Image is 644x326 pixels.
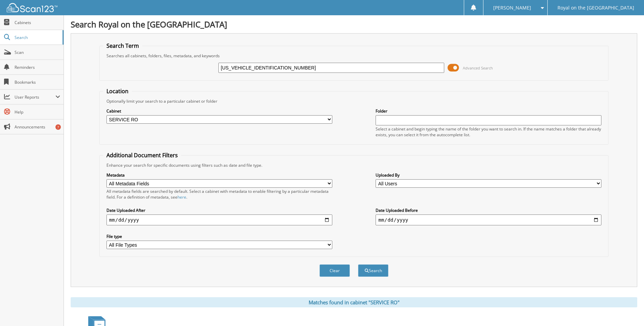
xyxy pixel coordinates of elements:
[376,172,601,178] label: Uploaded By
[358,264,388,277] button: Search
[103,87,132,95] legend: Location
[493,6,531,10] span: [PERSON_NAME]
[71,297,637,307] div: Matches found in cabinet "SERVICE RO"
[463,65,493,70] span: Advanced Search
[15,64,60,70] span: Reminders
[103,53,605,59] div: Searches all cabinets, folders, files, metadata, and keywords
[106,207,332,213] label: Date Uploaded After
[15,20,60,25] span: Cabinets
[15,124,60,130] span: Announcements
[7,3,57,12] img: scan123-logo-white.svg
[177,194,186,200] a: here
[15,35,59,40] span: Search
[376,215,601,225] input: end
[103,98,605,104] div: Optionally limit your search to a particular cabinet or folder
[376,108,601,114] label: Folder
[319,264,350,277] button: Clear
[106,188,332,200] div: All metadata fields are searched by default. Select a cabinet with metadata to enable filtering b...
[15,49,60,55] span: Scan
[103,151,181,159] legend: Additional Document Filters
[106,108,332,114] label: Cabinet
[55,124,61,130] div: 7
[376,207,601,213] label: Date Uploaded Before
[15,94,55,100] span: User Reports
[15,79,60,85] span: Bookmarks
[103,162,605,168] div: Enhance your search for specific documents using filters such as date and file type.
[15,109,60,115] span: Help
[103,42,142,49] legend: Search Term
[71,19,637,30] h1: Search Royal on the [GEOGRAPHIC_DATA]
[106,172,332,178] label: Metadata
[376,126,601,138] div: Select a cabinet and begin typing the name of the folder you want to search in. If the name match...
[106,215,332,225] input: start
[557,6,634,10] span: Royal on the [GEOGRAPHIC_DATA]
[106,233,332,239] label: File type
